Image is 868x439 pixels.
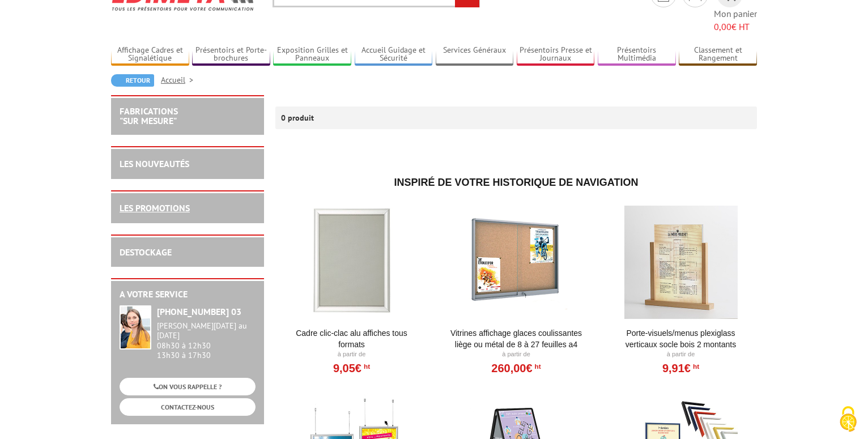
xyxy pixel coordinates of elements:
button: Cookies (fenêtre modale) [828,400,868,439]
a: CONTACTEZ-NOUS [120,398,256,416]
a: ON VOUS RAPPELLE ? [120,378,256,395]
img: Cookies (fenêtre modale) [834,405,862,433]
a: Accueil [161,75,198,85]
p: À partir de [282,350,422,359]
a: Présentoirs Multimédia [598,45,676,64]
a: 260,00€HT [491,365,541,372]
h2: A votre service [120,289,256,300]
p: À partir de [446,350,586,359]
a: Services Généraux [436,45,514,64]
div: 08h30 à 12h30 13h30 à 17h30 [157,321,256,360]
a: FABRICATIONS"Sur Mesure" [120,105,178,127]
div: [PERSON_NAME][DATE] au [DATE] [157,321,256,340]
span: Inspiré de votre historique de navigation [394,177,638,188]
span: Mon panier [714,7,757,33]
a: Présentoirs et Porte-brochures [192,45,270,64]
a: Porte-Visuels/Menus Plexiglass Verticaux Socle Bois 2 Montants [611,327,751,350]
sup: HT [691,363,699,370]
p: À partir de [611,350,751,359]
sup: HT [533,363,541,370]
a: Affichage Cadres et Signalétique [111,45,189,64]
a: 9,05€HT [333,365,370,372]
img: widget-service.jpg [120,305,151,350]
sup: HT [361,363,370,370]
a: Classement et Rangement [679,45,757,64]
a: Cadre Clic-Clac Alu affiches tous formats [282,327,422,350]
a: Vitrines affichage glaces coulissantes liège ou métal de 8 à 27 feuilles A4 [446,327,586,350]
a: LES NOUVEAUTÉS [120,158,189,169]
p: 0 produit [281,106,324,129]
a: 9,91€HT [662,365,699,372]
span: € HT [714,20,757,33]
a: Retour [111,74,154,87]
a: Exposition Grilles et Panneaux [273,45,351,64]
strong: [PHONE_NUMBER] 03 [157,306,241,317]
a: LES PROMOTIONS [120,202,190,214]
a: Présentoirs Presse et Journaux [517,45,595,64]
a: Accueil Guidage et Sécurité [355,45,433,64]
span: 0,00 [714,21,731,32]
a: DESTOCKAGE [120,246,172,258]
